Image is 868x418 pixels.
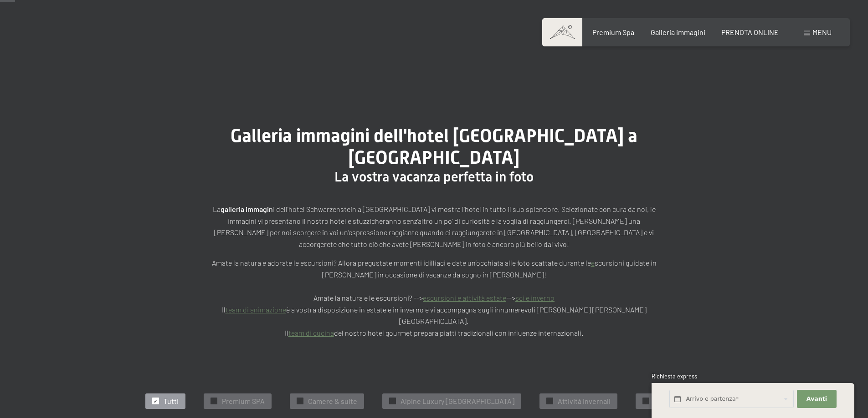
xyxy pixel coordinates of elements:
a: escursioni e attività estate [423,293,506,302]
span: ✓ [298,398,302,404]
span: Alpine Luxury [GEOGRAPHIC_DATA] [401,396,514,406]
span: La vostra vacanza perfetta in foto [334,169,534,185]
span: ✓ [212,398,216,404]
span: Avanti [806,395,827,403]
a: e [591,258,595,267]
span: Attivitá invernali [558,396,611,406]
a: sci e inverno [515,293,555,302]
span: Tutti [164,396,179,406]
a: team di cucina [288,328,334,337]
span: Galleria immagini dell'hotel [GEOGRAPHIC_DATA] a [GEOGRAPHIC_DATA] [231,125,637,168]
a: Premium Spa [592,28,634,36]
span: Camere & suite [308,396,357,406]
a: Galleria immagini [651,28,705,36]
span: Menu [812,28,832,36]
span: Premium SPA [222,396,265,406]
button: Avanti [797,390,836,408]
span: ✓ [154,398,157,404]
p: Amate la natura e adorate le escursioni? Allora pregustate momenti idilliaci e date un’occhiata a... [206,257,662,338]
a: PRENOTA ONLINE [721,28,779,36]
a: team di animazione [226,305,286,314]
span: Richiesta express [652,373,697,380]
span: ✓ [548,398,551,404]
p: La i dell’hotel Schwarzenstein a [GEOGRAPHIC_DATA] vi mostra l’hotel in tutto il suo splendore. S... [206,203,662,250]
span: ✓ [390,398,394,404]
strong: galleria immagin [221,205,273,213]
